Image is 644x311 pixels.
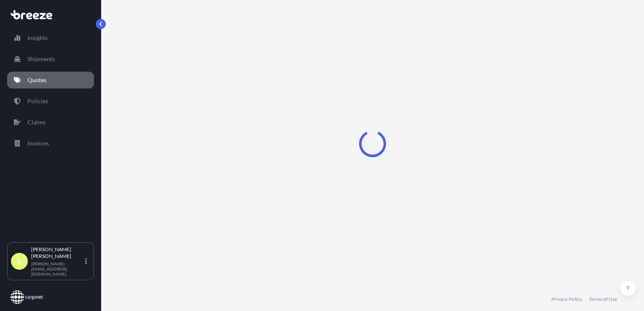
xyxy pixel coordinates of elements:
img: organization-logo [11,290,43,304]
a: Privacy Policy [551,296,582,303]
p: Invoices [27,139,49,147]
a: Quotes [7,72,94,88]
a: Policies [7,93,94,110]
p: Claims [27,118,46,126]
p: Quotes [27,76,46,84]
p: Shipments [27,55,55,63]
a: Invoices [7,135,94,152]
a: Claims [7,114,94,131]
p: Policies [27,97,48,105]
p: [PERSON_NAME][EMAIL_ADDRESS][DOMAIN_NAME] [31,261,83,276]
a: Insights [7,29,94,46]
a: Shipments [7,51,94,67]
p: [PERSON_NAME] [PERSON_NAME] [31,246,83,260]
span: L [18,257,21,265]
a: Terms of Use [589,296,617,303]
p: Insights [27,34,48,42]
